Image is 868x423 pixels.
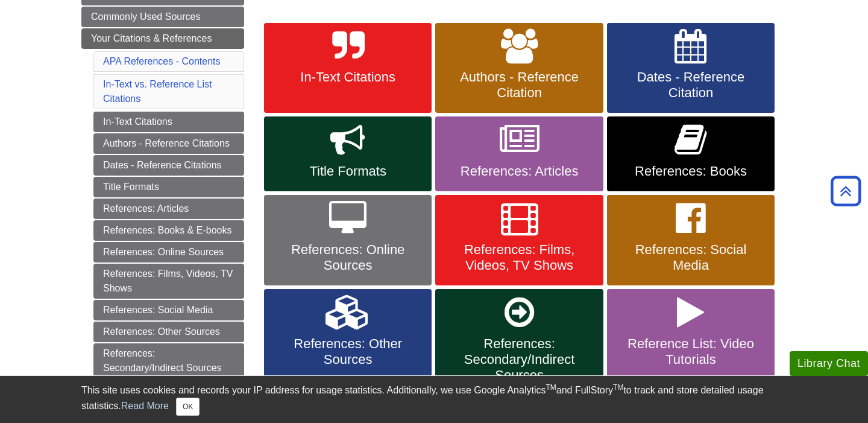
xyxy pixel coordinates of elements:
a: References: Other Sources [264,289,432,395]
span: References: Articles [444,164,594,179]
a: Dates - Reference Citations [93,155,244,176]
span: References: Films, Videos, TV Shows [444,242,594,273]
a: Back to Top [826,183,865,199]
a: Authors - Reference Citation [435,23,603,113]
a: Dates - Reference Citation [607,23,775,113]
a: References: Social Media [93,300,244,320]
a: References: Secondary/Indirect Sources [93,343,244,378]
a: References: Online Sources [264,195,432,285]
a: Your Citations & References [81,28,244,49]
a: In-Text vs. Reference List Citations [103,79,212,104]
span: References: Books [616,164,766,179]
span: Authors - Reference Citation [444,69,594,101]
a: Title Formats [93,177,244,197]
a: Commonly Used Sources [81,7,244,27]
a: In-Text Citations [93,112,244,132]
a: Reference List: Video Tutorials [607,289,775,395]
span: References: Other Sources [273,336,423,367]
a: Title Formats [264,116,432,191]
button: Library Chat [790,351,868,376]
a: References: Books [607,116,775,191]
span: Dates - Reference Citation [616,69,766,101]
a: In-Text Citations [264,23,432,113]
a: References: Articles [435,116,603,191]
div: This site uses cookies and records your IP address for usage statistics. Additionally, we use Goo... [81,383,787,416]
a: References: Online Sources [93,242,244,262]
span: Title Formats [273,164,423,179]
a: References: Secondary/Indirect Sources [435,289,603,395]
span: Your Citations & References [91,33,212,43]
a: References: Social Media [607,195,775,285]
a: References: Books & E-books [93,220,244,241]
span: Reference List: Video Tutorials [616,336,766,367]
a: Read More [121,401,169,411]
span: References: Social Media [616,242,766,273]
a: References: Articles [93,199,244,219]
a: References: Films, Videos, TV Shows [435,195,603,285]
span: Commonly Used Sources [91,11,200,22]
sup: TM [613,383,623,392]
a: Authors - Reference Citations [93,133,244,154]
sup: TM [546,383,556,392]
span: In-Text Citations [273,69,423,85]
a: References: Other Sources [93,322,244,342]
a: APA References - Contents [103,56,220,66]
span: References: Online Sources [273,242,423,273]
button: Close [176,398,200,416]
a: References: Films, Videos, TV Shows [93,264,244,299]
span: References: Secondary/Indirect Sources [444,336,594,383]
